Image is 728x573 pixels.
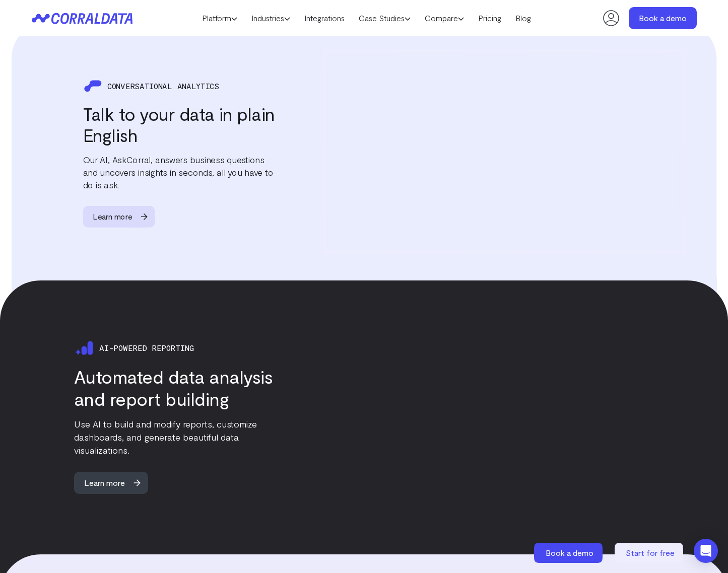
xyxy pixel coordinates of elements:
a: Learn more [74,472,157,494]
a: Book a demo [629,7,697,29]
span: Learn more [74,472,135,494]
span: Ai-powered reporting [99,343,194,352]
div: Open Intercom Messenger [694,539,718,563]
span: CONVERSATIONAL ANALYTICS [107,82,219,90]
a: Platform [195,11,244,26]
span: Start for free [626,548,675,557]
a: Start for free [615,543,685,563]
a: Pricing [471,11,508,26]
span: Book a demo [546,548,593,557]
span: Learn more [83,206,142,228]
a: Book a demo [534,543,605,563]
a: Case Studies [352,11,418,26]
a: Blog [508,11,538,26]
a: Compare [418,11,471,26]
a: Learn more [83,206,164,228]
p: Use AI to build and modify reports, customize dashboards, and generate beautiful data visualizati... [74,417,274,457]
a: Integrations [297,11,352,26]
h3: Automated data analysis and report building [74,366,274,410]
a: Industries [244,11,297,26]
p: Our AI, AskCorral, answers business questions and uncovers insights in seconds, all you have to d... [83,153,277,191]
h3: Talk to your data in plain English [83,103,277,146]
